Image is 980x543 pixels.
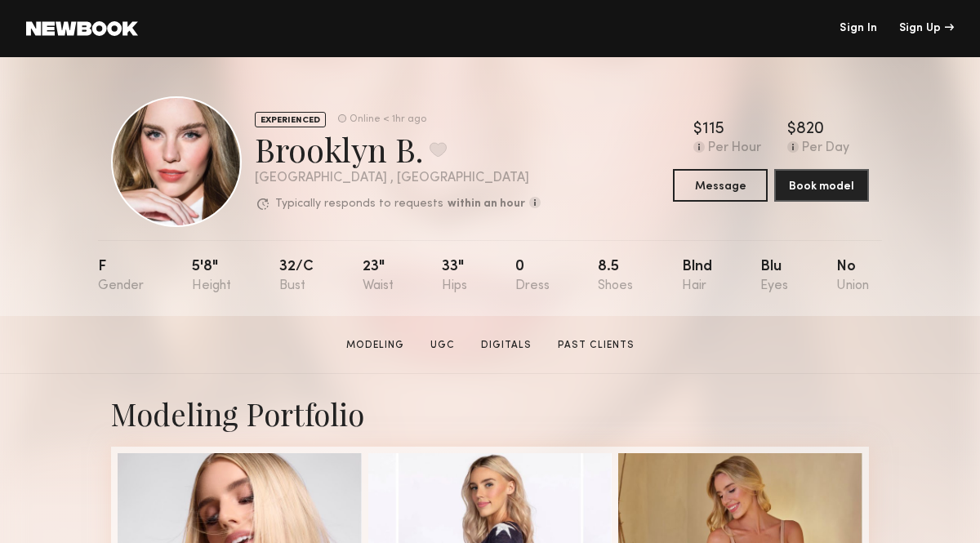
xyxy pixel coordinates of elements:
div: 33" [442,260,467,293]
div: Sign Up [899,23,954,34]
div: 32/c [279,260,314,293]
div: No [836,260,869,293]
div: EXPERIENCED [255,112,326,127]
div: [GEOGRAPHIC_DATA] , [GEOGRAPHIC_DATA] [255,171,541,185]
div: 5'8" [192,260,231,293]
a: UGC [424,338,461,353]
a: Digitals [474,338,538,353]
div: Online < 1hr ago [350,114,426,125]
div: 0 [515,260,550,293]
button: Message [673,169,768,202]
div: Modeling Portfolio [111,394,869,434]
div: Blu [760,260,788,293]
div: Brooklyn B. [255,127,541,171]
div: 23" [363,260,394,293]
button: Book model [774,169,869,202]
div: Blnd [682,260,712,293]
div: 820 [796,122,824,138]
div: $ [693,122,702,138]
a: Sign In [840,23,877,34]
div: 115 [702,122,724,138]
div: Per Hour [708,141,761,156]
p: Typically responds to requests [275,198,443,210]
b: within an hour [448,198,525,210]
div: F [98,260,144,293]
div: $ [787,122,796,138]
a: Modeling [340,338,411,353]
div: Per Day [802,141,849,156]
div: 8.5 [598,260,633,293]
a: Past Clients [551,338,641,353]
